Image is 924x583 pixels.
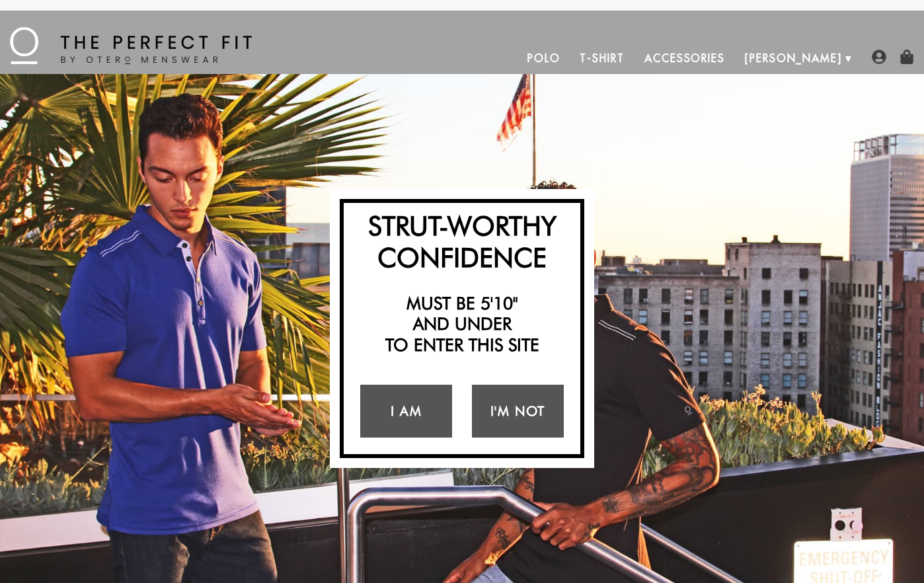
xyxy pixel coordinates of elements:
img: user-account-icon.png [872,50,886,64]
img: shopping-bag-icon.png [900,50,914,64]
a: [PERSON_NAME] [735,42,852,74]
a: I'm Not [472,385,564,438]
h2: Strut-Worthy Confidence [350,210,574,273]
img: The Perfect Fit - by Otero Menswear - Logo [10,27,252,64]
a: T-Shirt [570,42,634,74]
a: I Am [360,385,452,438]
a: Accessories [635,42,735,74]
h2: Must be 5'10" and under to enter this site [350,293,574,355]
a: Polo [518,42,570,74]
